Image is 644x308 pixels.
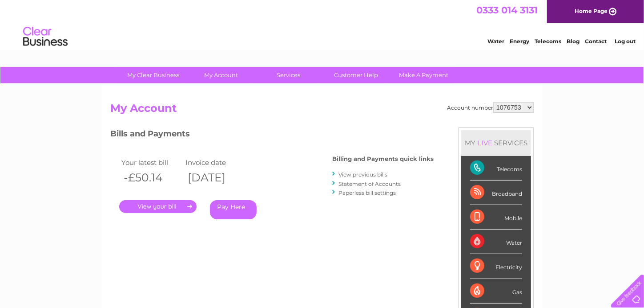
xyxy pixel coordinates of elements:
a: Customer Help [320,67,393,83]
div: Gas [470,279,522,304]
th: [DATE] [183,168,247,187]
div: Electricity [470,254,522,279]
div: Account number [447,102,534,113]
a: Contact [585,38,607,45]
img: logo.png [23,23,68,50]
a: 0333 014 3131 [476,4,538,16]
div: Telecoms [470,156,522,181]
div: MY SERVICES [461,130,531,156]
a: View previous bills [338,171,387,178]
h4: Billing and Payments quick links [332,156,434,162]
td: Invoice date [183,156,247,168]
a: Paperless bill settings [338,189,396,196]
th: -£50.14 [119,168,183,187]
a: Services [252,67,326,83]
a: Statement of Accounts [338,181,401,187]
h2: My Account [110,102,534,119]
div: Clear Business is a trading name of Verastar Limited (registered in [GEOGRAPHIC_DATA] No. 3667643... [113,5,533,43]
a: My Account [185,67,258,83]
td: Your latest bill [119,156,183,168]
a: Log out [615,38,636,45]
a: My Clear Business [117,67,190,83]
a: Energy [510,38,529,45]
div: LIVE [475,139,494,147]
a: Make A Payment [387,67,461,83]
a: Blog [567,38,580,45]
div: Mobile [470,205,522,230]
h3: Bills and Payments [110,127,434,143]
div: Water [470,230,522,254]
a: Pay Here [210,200,257,219]
a: Water [487,38,504,45]
a: . [119,200,197,213]
div: Broadband [470,181,522,205]
a: Telecoms [535,38,561,45]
